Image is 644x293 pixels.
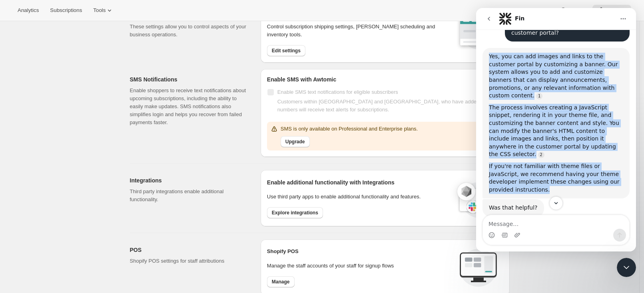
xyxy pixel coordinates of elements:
p: Manage the staff accounts of your staff for signup flows [267,262,453,270]
h2: POS [130,246,248,254]
span: Enable SMS text notifications for eligible subscribers [277,89,398,95]
h2: Enable additional functionality with Integrations [267,178,449,186]
button: Settings [592,5,631,16]
span: Analytics [18,7,39,14]
button: Tools [88,5,118,16]
h2: Enable SMS with Awtomic [267,75,503,83]
p: Control subscription shipping settings, [PERSON_NAME] scheduling and inventory tools. [267,23,446,39]
span: Customers within [GEOGRAPHIC_DATA] and [GEOGRAPHIC_DATA], who have added phone numbers will recei... [277,99,495,113]
span: Settings [605,7,626,14]
p: Shopify POS settings for staff attributions [130,257,248,265]
button: Edit settings [267,45,305,56]
h2: Integrations [130,176,248,184]
h2: Shopify POS [267,247,453,255]
span: Subscriptions [50,7,82,14]
span: Explore integrations [272,210,318,216]
button: Explore integrations [267,207,323,218]
iframe: Intercom live chat [476,8,636,251]
span: Manage [272,279,290,285]
p: Enable shoppers to receive text notifications about upcoming subscriptions, including the ability... [130,87,248,127]
span: Edit settings [272,48,301,54]
p: SMS is only available on Professional and Enterprise plans. [281,125,418,133]
p: Third party integrations enable additional functionality. [130,188,248,204]
span: Tools [93,7,106,14]
h2: SMS Notifications [130,75,248,83]
p: These settings allow you to control aspects of your business operations. [130,23,248,39]
span: Help [567,7,578,14]
button: Manage [267,276,295,287]
iframe: Intercom live chat [617,258,636,277]
button: Upgrade [281,136,310,147]
span: Upgrade [285,139,305,145]
button: Help [554,5,591,16]
button: Subscriptions [45,5,87,16]
p: Use third party apps to enable additional functionality and features. [267,193,449,201]
button: Analytics [13,5,44,16]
